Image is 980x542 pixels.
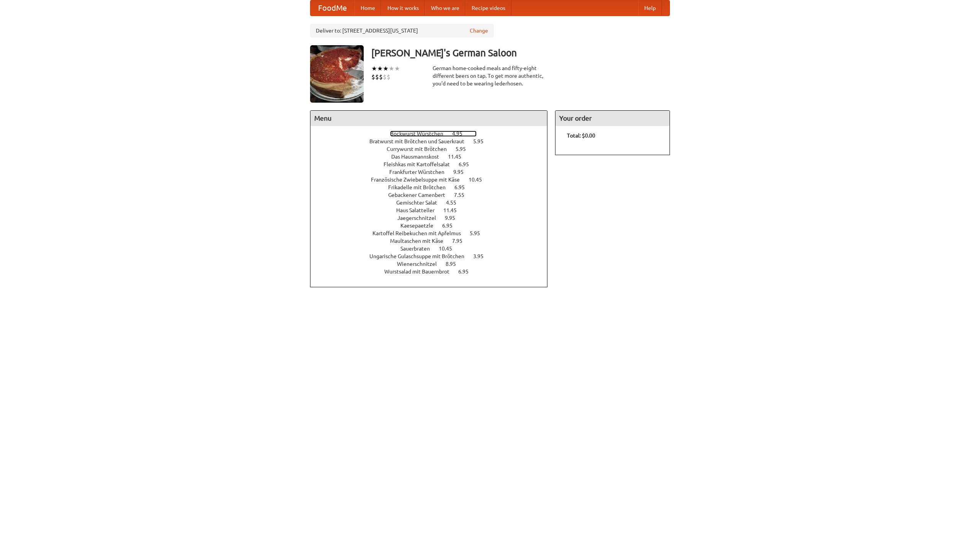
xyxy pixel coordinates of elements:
[452,238,470,244] span: 7.95
[369,138,472,144] span: Bratwurst mit Brötchen und Sauerkraut
[425,0,465,16] a: Who we are
[555,111,670,126] h4: Your order
[400,246,466,252] a: Sauerbraten 10.45
[383,73,387,81] li: $
[369,253,498,259] a: Ungarische Gulaschsuppe mit Brötchen 3.95
[310,45,364,103] img: angular.jpg
[388,192,453,198] span: Gebackener Camenbert
[391,154,475,160] a: Das Hausmannskost 11.45
[459,161,477,167] span: 6.95
[388,192,479,198] a: Gebackener Camenbert 7.55
[465,0,511,16] a: Recipe videos
[310,24,494,38] div: Deliver to: [STREET_ADDRESS][US_STATE]
[369,253,472,259] span: Ungarische Gulaschsuppe mit Brötchen
[383,64,389,73] li: ★
[567,133,595,139] b: Total: $0.00
[384,269,457,275] span: Wurstsalad mit Bauernbrot
[397,261,470,267] a: Wienerschnitzel 8.95
[469,177,490,183] span: 10.45
[371,177,467,183] span: Französische Zwiebelsuppe mit Käse
[445,215,463,221] span: 9.95
[452,131,470,137] span: 4.95
[456,146,474,152] span: 5.95
[390,238,477,244] a: Maultaschen mit Käse 7.95
[396,200,445,206] span: Gemischter Salat
[454,184,472,190] span: 6.95
[381,0,425,16] a: How it works
[390,131,477,137] a: Bockwurst Würstchen 4.95
[390,131,451,137] span: Bockwurst Würstchen
[473,138,491,144] span: 5.95
[400,223,441,229] span: Kaesepaetzle
[397,261,444,267] span: Wienerschnitzel
[397,215,444,221] span: Jaegerschnitzel
[454,192,472,198] span: 7.55
[439,246,460,252] span: 10.45
[371,73,375,81] li: $
[387,146,454,152] span: Currywurst mit Brötchen
[470,27,488,34] a: Change
[369,138,498,144] a: Bratwurst mit Brötchen und Sauerkraut 5.95
[458,269,476,275] span: 6.95
[371,45,670,61] h3: [PERSON_NAME]'s German Saloon
[371,64,377,73] li: ★
[384,269,483,275] a: Wurstsalad mit Bauernbrot 6.95
[400,223,467,229] a: Kaesepaetzle 6.95
[389,169,452,175] span: Frankfurter Würstchen
[433,64,547,87] div: German home-cooked meals and fifty-eight different beers on tap. To get more authentic, you'd nee...
[379,73,383,81] li: $
[310,0,354,16] a: FoodMe
[396,207,471,213] a: Haus Salatteller 11.45
[396,200,470,206] a: Gemischter Salat 4.55
[310,111,547,126] h4: Menu
[473,253,491,259] span: 3.95
[389,64,394,73] li: ★
[443,207,464,213] span: 11.45
[446,261,464,267] span: 8.95
[354,0,381,16] a: Home
[391,154,447,160] span: Das Hausmannskost
[377,64,383,73] li: ★
[389,169,478,175] a: Frankfurter Würstchen 9.95
[397,215,469,221] a: Jaegerschnitzel 9.95
[446,200,464,206] span: 4.55
[384,161,483,167] a: Fleishkas mit Kartoffelsalat 6.95
[400,246,438,252] span: Sauerbraten
[388,184,453,190] span: Frikadelle mit Brötchen
[371,177,496,183] a: Französische Zwiebelsuppe mit Käse 10.45
[387,146,480,152] a: Currywurst mit Brötchen 5.95
[388,184,479,190] a: Frikadelle mit Brötchen 6.95
[638,0,662,16] a: Help
[448,154,469,160] span: 11.45
[470,230,488,236] span: 5.95
[442,223,460,229] span: 6.95
[372,230,469,236] span: Kartoffel Reibekuchen mit Apfelmus
[396,207,442,213] span: Haus Salatteller
[387,73,390,81] li: $
[375,73,379,81] li: $
[453,169,471,175] span: 9.95
[372,230,494,236] a: Kartoffel Reibekuchen mit Apfelmus 5.95
[384,161,457,167] span: Fleishkas mit Kartoffelsalat
[394,64,400,73] li: ★
[390,238,451,244] span: Maultaschen mit Käse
